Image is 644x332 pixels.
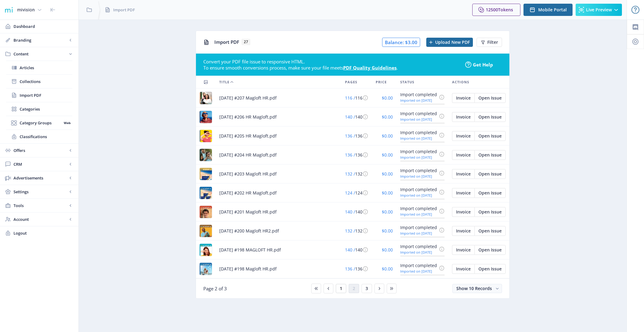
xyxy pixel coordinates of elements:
[382,247,393,253] span: $0.00
[17,3,35,17] div: mivision
[20,78,72,85] span: Collections
[345,114,355,120] span: 140 /
[452,170,474,176] a: Edit page
[452,189,474,195] a: Edit page
[478,247,502,252] span: Open Issue
[345,208,368,216] div: 140
[576,4,622,16] button: Live Preview
[13,175,67,181] span: Advertisements
[219,94,277,102] span: [DATE] #207 Magloft HR.pdf
[200,263,212,275] img: b5139a4c-e2fa-4c48-9052-2e3bc69bcbfb.jpg
[400,98,437,102] div: Imported on [DATE]
[200,92,212,104] img: f039cdc3-216c-42e6-9759-7825585f74b6.jpg
[456,228,471,233] span: Invoice
[200,149,212,161] img: 4e1085a6-a20e-47e0-ac7b-1fe375944923.jpg
[456,266,471,271] span: Invoice
[345,246,368,254] div: 140
[345,190,355,196] span: 124 /
[426,38,473,47] button: Upload New PDF
[474,93,506,103] button: Open Issue
[400,193,437,197] div: Imported on [DATE]
[20,106,72,112] span: Categories
[345,189,368,197] div: 124
[13,189,67,195] span: Settings
[538,7,567,12] span: Mobile Portal
[478,172,502,176] span: Open Issue
[13,23,74,29] span: Dashboard
[452,226,474,236] button: Invoice
[219,246,281,254] span: [DATE] #198 MAGLOFT HR.pdf
[13,161,67,167] span: CRM
[353,286,355,291] span: 2
[382,133,393,139] span: $0.00
[474,169,506,179] button: Open Issue
[349,284,359,293] button: 2
[219,208,277,216] span: [DATE] #201 Magloft HR.pdf
[474,264,506,274] button: Open Issue
[452,151,474,157] a: Edit page
[400,224,437,231] div: Import completed
[523,4,573,16] button: Mobile Portal
[200,244,212,256] img: 8a466307-1c31-4224-8132-e490682c8106.jpg
[382,190,393,196] span: $0.00
[6,102,72,116] a: Categories
[382,95,393,101] span: $0.00
[474,188,506,198] button: Open Issue
[452,227,474,233] a: Edit page
[400,110,437,117] div: Import completed
[382,171,393,177] span: $0.00
[343,65,397,71] a: PDF Quality Guidelines
[20,65,72,71] span: Articles
[376,78,387,86] span: Price
[474,113,506,119] a: Edit page
[456,153,471,157] span: Invoice
[400,129,437,136] div: Import completed
[200,168,212,180] img: 17b6aee5-d153-4911-9011-176d88adfcd4.jpg
[586,7,612,12] span: Live Preview
[20,134,72,140] span: Classifications
[219,151,277,159] span: [DATE] #204 HR Magloft.pdf
[452,150,474,160] button: Invoice
[477,38,502,47] button: Filter
[452,246,474,252] a: Edit page
[452,284,502,293] button: Show 10 Records
[345,266,355,272] span: 136 /
[400,269,437,273] div: Imported on [DATE]
[435,40,470,45] span: Upload New PDF
[200,187,212,199] img: d3fc8b96-a71c-4e57-bac1-0f2863a3f04d.jpg
[345,247,355,253] span: 140 /
[4,5,13,15] img: 1f20cf2a-1a19-485c-ac21-848c7d04f45b.png
[382,114,393,120] span: $0.00
[336,284,346,293] button: 1
[452,131,474,141] button: Invoice
[20,92,72,98] span: Import PDF
[478,228,502,233] span: Open Issue
[452,188,474,198] button: Invoice
[400,262,437,269] div: Import completed
[474,94,506,100] a: Edit page
[478,209,502,214] span: Open Issue
[13,147,67,153] span: Offers
[345,113,368,121] div: 140
[474,246,506,252] a: Edit page
[362,284,372,293] button: 3
[452,207,474,217] button: Invoice
[474,132,506,138] a: Edit page
[219,227,279,235] span: [DATE] #200 Magloft HR2.pdf
[13,37,67,43] span: Branding
[400,231,437,235] div: Imported on [DATE]
[203,65,461,71] div: To ensure smooth conversions process, make sure your file meets .
[456,134,471,138] span: Invoice
[20,120,62,126] span: Category Groups
[474,208,506,214] a: Edit page
[13,202,67,209] span: Tools
[474,265,506,271] a: Edit page
[345,133,355,139] span: 136 /
[6,116,72,130] a: Category GroupsWeb
[345,170,368,178] div: 132
[345,152,355,158] span: 136 /
[474,151,506,157] a: Edit page
[200,225,212,237] img: 32a6b042-1e0f-4972-9705-de16010c7396.jpg
[345,151,368,159] div: 136
[452,264,474,274] button: Invoice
